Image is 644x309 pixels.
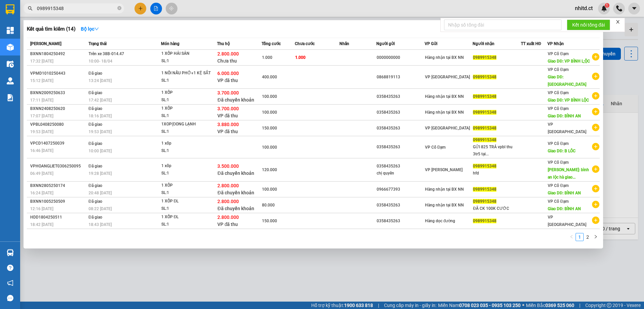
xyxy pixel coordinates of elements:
[425,126,470,130] span: VP [GEOGRAPHIC_DATA]
[548,206,581,211] span: Giao DĐ: BÌNH AN
[30,50,87,57] div: BXNN1804250492
[473,144,521,158] div: GỬI 825 TRẢ vpbl thu 3tr5 tại...
[7,27,14,34] img: dashboard-icon
[377,218,424,225] div: 0358435263
[377,170,424,177] div: chị quyên
[7,265,13,271] span: question-circle
[30,206,53,211] span: 12:16 [DATE]
[377,202,424,209] div: 0358435263
[521,41,541,46] span: TT xuất HĐ
[30,140,87,147] div: VPCD1407250039
[473,126,496,130] span: 0989915348
[161,128,212,136] div: SL: 1
[217,163,239,169] span: 3.500.000
[473,199,496,204] span: 0989915348
[30,198,87,205] div: BXNN1005250509
[217,190,254,195] span: Đã chuyển khoản
[161,182,212,189] div: 1 XỐP
[89,199,102,204] span: Đã giao
[592,233,600,241] button: right
[30,41,61,46] span: [PERSON_NAME]
[217,90,239,95] span: 3.700.000
[473,110,496,115] span: 0989915348
[592,73,599,80] span: plus-circle
[425,203,464,207] span: Hàng nhận tại BX NN
[262,187,277,192] span: 100.000
[94,27,99,31] span: down
[30,129,53,134] span: 19:53 [DATE]
[161,170,212,177] div: SL: 1
[217,97,254,103] span: Đã chuyển khoản
[89,206,112,211] span: 08:22 [DATE]
[89,78,112,83] span: 13:24 [DATE]
[376,41,395,46] span: Người gửi
[27,26,75,33] h3: Kết quả tìm kiếm ( 14 )
[377,163,424,170] div: 0358435263
[30,70,87,77] div: VPMD1010250443
[548,215,586,227] span: VP [GEOGRAPHIC_DATA]
[89,106,102,111] span: Đã giao
[89,90,102,95] span: Đã giao
[473,75,496,79] span: 0989915348
[262,126,277,130] span: 150.000
[567,20,610,30] button: Kết nối tổng đài
[548,51,569,56] span: VP Cổ Đạm
[30,78,53,83] span: 15:12 [DATE]
[7,295,13,301] span: message
[75,24,104,34] button: Bộ lọcdown
[377,74,424,81] div: 0868819113
[473,41,494,46] span: Người nhận
[89,164,102,168] span: Đã giao
[117,6,121,10] span: close-circle
[217,41,230,46] span: Thu hộ
[592,217,599,224] span: plus-circle
[161,214,212,221] div: 1 XỐP ĐL
[425,55,464,60] span: Hàng nhận tại BX NN
[262,167,277,172] span: 120.000
[30,59,53,64] span: 17:32 [DATE]
[592,233,600,241] li: Next Page
[7,280,13,286] span: notification
[377,144,424,151] div: 0358435263
[548,141,569,146] span: VP Cổ Đạm
[161,57,212,65] div: SL: 1
[89,59,112,64] span: 10:00 - 18/04
[592,143,599,150] span: plus-circle
[161,77,212,84] div: SL: 1
[592,201,599,208] span: plus-circle
[89,149,112,153] span: 10:00 [DATE]
[568,233,576,241] li: Previous Page
[473,170,521,177] div: hfd
[89,51,124,56] span: Trên xe 38B-014.47
[548,114,581,118] span: Giao DĐ: BÌNH AN
[89,183,102,188] span: Đã giao
[548,59,590,64] span: Giao DĐ: VP BÌNH L;ỘC
[161,70,212,77] div: 1 NỒI NẤU PHỞ+1 KỆ SẮT
[37,5,116,12] input: Tìm tên, số ĐT hoặc mã đơn
[572,21,605,29] span: Kết nối tổng đài
[425,145,446,150] span: VP Cổ Đạm
[473,205,521,212] div: ĐÃ CK 100K CƯỚC
[295,55,306,60] span: 1.000
[594,235,598,239] span: right
[89,114,112,118] span: 18:16 [DATE]
[30,182,87,189] div: BXNN2805250174
[592,185,599,192] span: plus-circle
[89,98,112,103] span: 17:42 [DATE]
[548,90,569,95] span: VP Cổ Đạm
[161,41,179,46] span: Món hàng
[161,205,212,213] div: SL: 1
[262,75,277,79] span: 400.000
[548,199,569,204] span: VP Cổ Đạm
[295,41,315,46] span: Chưa cước
[89,71,102,76] span: Đã giao
[425,110,464,115] span: Hàng nhận tại BX NN
[339,41,349,46] span: Nhãn
[584,233,591,241] a: 2
[444,20,561,30] input: Nhập số tổng đài
[262,203,275,207] span: 80.000
[217,206,254,211] span: Đã chuyển khoản
[425,75,470,79] span: VP [GEOGRAPHIC_DATA]
[161,96,212,104] div: SL: 1
[547,41,564,46] span: VP Nhận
